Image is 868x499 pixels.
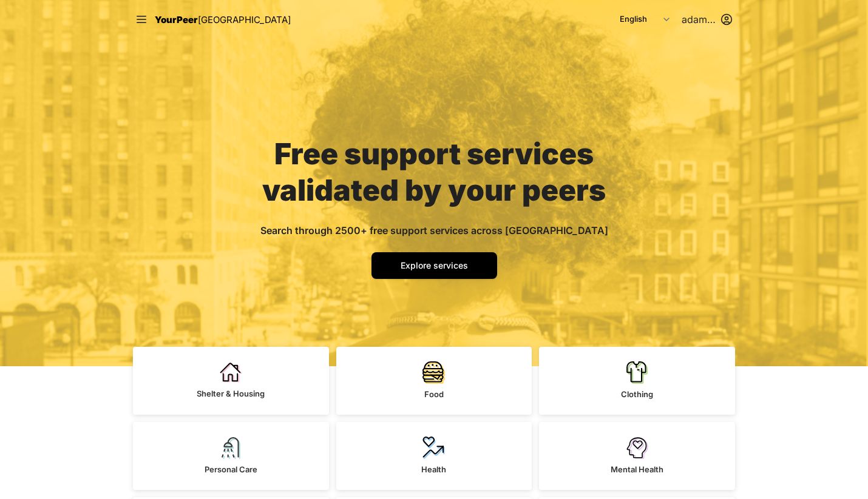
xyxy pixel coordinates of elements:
a: Food [336,347,532,415]
span: YourPeer [155,14,198,25]
button: adamabard [682,12,733,27]
span: Free support services validated by your peers [262,136,606,208]
span: Food [424,389,444,399]
span: Mental Health [611,464,663,474]
a: YourPeer[GEOGRAPHIC_DATA] [155,12,291,27]
span: Health [421,464,446,474]
span: Explore services [401,260,468,270]
a: Mental Health [539,422,735,490]
span: Shelter & Housing [197,389,265,398]
a: Clothing [539,347,735,415]
span: Search through 2500+ free support services across [GEOGRAPHIC_DATA] [260,224,608,236]
a: Explore services [371,252,497,279]
span: adamabard [682,12,716,27]
span: [GEOGRAPHIC_DATA] [198,14,291,25]
a: Shelter & Housing [133,347,329,415]
span: Clothing [621,389,653,399]
a: Health [336,422,532,490]
span: Personal Care [205,464,257,474]
a: Personal Care [133,422,329,490]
